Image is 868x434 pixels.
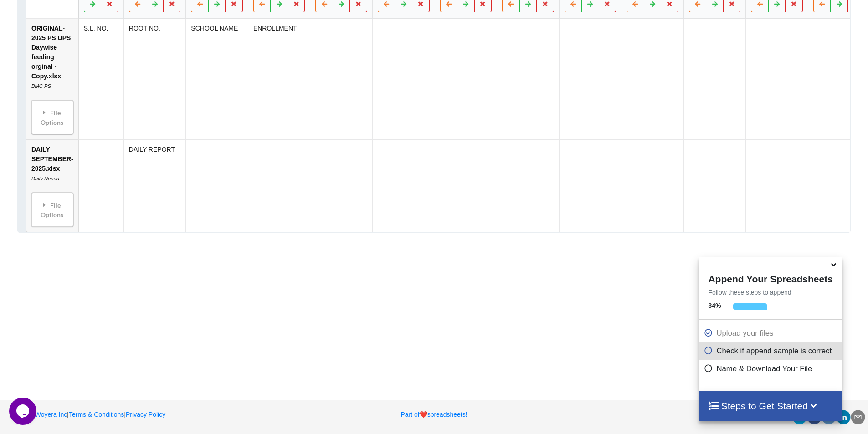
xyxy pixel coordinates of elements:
iframe: chat widget [9,398,38,425]
a: Terms & Conditions [69,411,124,418]
h4: Steps to Get Started [708,400,832,412]
b: 34 % [708,302,721,309]
td: SCHOOL NAME [186,19,248,139]
p: | | [10,410,285,419]
td: ENROLLMENT [248,19,310,139]
td: DAILY SEPTEMBER-2025.xlsx [26,139,78,232]
td: S.L. NO. [78,19,123,139]
td: DAILY REPORT [123,139,186,232]
a: Part ofheartspreadsheets! [401,411,467,418]
p: Name & Download Your File [704,363,839,374]
div: File Options [34,103,71,132]
div: File Options [34,195,71,224]
h4: Append Your Spreadsheets [699,271,842,285]
span: heart [420,411,427,418]
div: linkedin [836,410,851,424]
td: ROOT NO. [123,19,186,139]
i: BMC PS [31,83,51,89]
td: ORIGINAL-2025 PS UPS Daywise feeding orginal - Copy.xlsx [26,19,78,139]
p: Upload your files [704,327,839,339]
a: Privacy Policy [126,411,165,418]
a: 2025Woyera Inc [10,411,67,418]
p: Check if append sample is correct [704,345,839,357]
p: Follow these steps to append [699,288,842,297]
i: Daily Report [31,176,60,181]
